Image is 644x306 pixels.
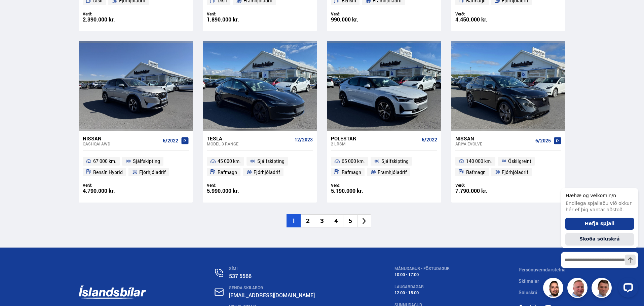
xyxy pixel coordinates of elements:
[215,288,224,296] img: nHj8e-n-aHgjukTg.svg
[215,269,223,277] img: n0V2lOsqF3l1V2iz.svg
[455,188,508,194] div: 7.790.000 kr.
[455,141,533,146] div: Ariya EVOLVE
[207,135,292,141] div: Tesla
[327,131,441,203] a: Polestar 2 LRSM 6/2022 65 000 km. Sjálfskipting Rafmagn Framhjóladrif Verð: 5.190.000 kr.
[331,17,384,23] div: 990.000 kr.
[331,141,419,146] div: 2 LRSM
[287,214,301,227] li: 1
[229,286,326,290] div: SENDA SKILABOÐ
[207,183,260,188] div: Verð:
[451,131,565,203] a: Nissan Ariya EVOLVE 6/2025 140 000 km. Óskilgreint Rafmagn Fjórhjóladrif Verð: 7.790.000 kr.
[83,135,160,141] div: Nissan
[508,157,531,165] span: Óskilgreint
[229,272,252,280] a: 537 5566
[83,183,136,188] div: Verð:
[254,168,280,176] span: Fjórhjóladrif
[295,137,313,142] span: 12/2023
[315,214,329,227] li: 3
[331,188,384,194] div: 5.190.000 kr.
[163,138,178,143] span: 6/2022
[455,11,508,16] div: Verð:
[519,266,566,273] a: Persónuverndarstefna
[207,17,260,23] div: 1.890.000 kr.
[331,11,384,16] div: Verð:
[556,175,641,303] iframe: LiveChat chat widget
[93,168,123,176] span: Bensín Hybrid
[133,157,160,165] span: Sjálfskipting
[207,141,292,146] div: Model 3 RANGE
[519,289,537,296] a: Söluskrá
[544,279,564,299] img: nhp88E3Fdnt1Opn2.png
[83,11,136,16] div: Verð:
[218,168,237,176] span: Rafmagn
[218,157,241,165] span: 45 000 km.
[257,157,285,165] span: Sjálfskipting
[83,17,136,23] div: 2.390.000 kr.
[466,157,492,165] span: 140 000 km.
[203,131,317,203] a: Tesla Model 3 RANGE 12/2023 45 000 km. Sjálfskipting Rafmagn Fjórhjóladrif Verð: 5.990.000 kr.
[455,135,533,141] div: Nissan
[394,285,450,289] div: LAUGARDAGAR
[422,137,437,142] span: 6/2022
[394,266,450,271] div: MÁNUDAGUR - FÖSTUDAGUR
[331,135,419,141] div: Polestar
[139,168,166,176] span: Fjórhjóladrif
[502,168,528,176] span: Fjórhjóladrif
[535,138,551,143] span: 6/2025
[83,141,160,146] div: Qashqai AWD
[79,131,193,203] a: Nissan Qashqai AWD 6/2022 67 000 km. Sjálfskipting Bensín Hybrid Fjórhjóladrif Verð: 4.790.000 kr.
[83,188,136,194] div: 4.790.000 kr.
[207,188,260,194] div: 5.990.000 kr.
[381,157,409,165] span: Sjálfskipting
[229,266,326,271] div: SÍMI
[229,292,315,299] a: [EMAIL_ADDRESS][DOMAIN_NAME]
[342,168,361,176] span: Rafmagn
[329,214,343,227] li: 4
[394,290,450,295] div: 12:00 - 15:00
[93,157,116,165] span: 67 000 km.
[331,183,384,188] div: Verð:
[455,183,508,188] div: Verð:
[207,11,260,16] div: Verð:
[378,168,407,176] span: Framhjóladrif
[394,272,450,277] div: 10:00 - 17:00
[301,214,315,227] li: 2
[455,17,508,23] div: 4.450.000 kr.
[466,168,486,176] span: Rafmagn
[342,157,365,165] span: 65 000 km.
[519,278,539,284] a: Skilmalar
[343,214,357,227] li: 5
